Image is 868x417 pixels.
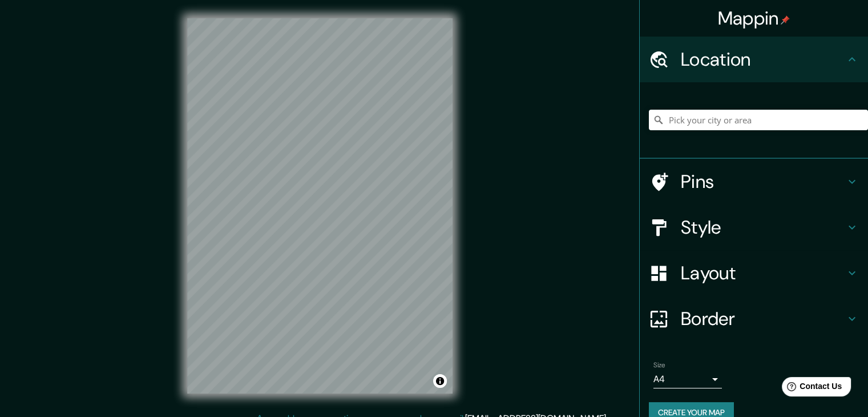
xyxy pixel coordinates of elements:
div: Layout [640,250,868,296]
label: Size [653,360,665,370]
h4: Style [681,216,845,239]
canvas: Map [187,18,453,394]
h4: Border [681,307,845,330]
div: Pins [640,159,868,205]
div: Location [640,37,868,82]
iframe: Help widget launcher [766,372,855,404]
h4: Layout [681,262,845,284]
div: Style [640,205,868,250]
h4: Pins [681,170,845,193]
div: Border [640,296,868,342]
h4: Location [681,48,845,71]
div: A4 [653,370,722,388]
h4: Mappin [718,7,790,30]
input: Pick your city or area [649,110,868,130]
img: pin-icon.png [781,15,790,25]
button: Toggle attribution [433,374,447,388]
